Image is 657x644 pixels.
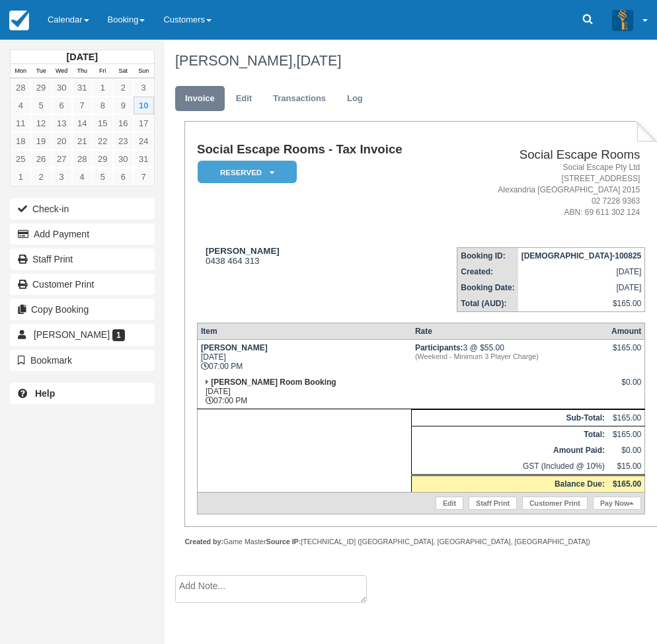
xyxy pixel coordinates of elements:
h2: Social Escape Rooms [436,148,640,162]
a: 31 [72,79,93,97]
a: 29 [31,79,52,97]
strong: Participants [415,343,463,352]
button: Bookmark [10,350,155,371]
td: 3 @ $55.00 [412,340,608,375]
a: 2 [113,79,134,97]
button: Check-in [10,198,155,220]
td: $165.00 [608,426,645,443]
a: 2 [31,168,52,186]
a: 1 [11,168,31,186]
a: 8 [93,97,113,114]
div: 0438 464 313 [197,246,431,266]
a: Log [337,86,373,112]
th: Mon [11,64,31,79]
button: Copy Booking [10,299,155,320]
a: 3 [134,79,154,97]
a: 24 [134,132,154,150]
strong: [PERSON_NAME] [206,246,280,256]
address: Social Escape Pty Ltd [STREET_ADDRESS] Alexandria [GEOGRAPHIC_DATA] 2015 02 7228 9363 ABN: 69 611... [436,162,640,219]
th: Tue [31,64,52,79]
strong: $165.00 [613,479,641,489]
a: 3 [52,168,72,186]
a: 10 [134,97,154,114]
a: Edit [436,497,463,510]
img: A3 [612,9,633,30]
b: Help [35,388,55,399]
a: 16 [113,114,134,132]
a: Customer Print [522,497,588,510]
th: Created: [457,264,518,280]
a: 30 [113,150,134,168]
a: 7 [72,97,93,114]
td: $165.00 [608,410,645,426]
a: 19 [31,132,52,150]
div: $165.00 [611,343,641,363]
th: Balance Due: [412,475,608,493]
td: [DATE] 07:00 PM [197,374,411,409]
a: 11 [11,114,31,132]
td: $0.00 [608,442,645,458]
th: Amount Paid: [412,442,608,458]
a: Help [10,383,155,404]
th: Total (AUD): [457,296,518,312]
a: 26 [31,150,52,168]
h1: Social Escape Rooms - Tax Invoice [197,143,431,157]
strong: Created by: [184,538,223,545]
span: [DATE] [296,52,341,69]
a: 23 [113,132,134,150]
td: $15.00 [608,458,645,475]
a: Customer Print [10,274,155,295]
a: 20 [52,132,72,150]
a: Reserved [197,160,292,184]
a: 6 [113,168,134,186]
th: Item [197,323,411,340]
strong: [DEMOGRAPHIC_DATA]-100825 [522,251,642,261]
a: 21 [72,132,93,150]
td: GST (Included @ 10%) [412,458,608,475]
th: Fri [93,64,113,79]
a: 28 [11,79,31,97]
span: [PERSON_NAME] [34,329,110,340]
a: 13 [52,114,72,132]
a: Pay Now [593,497,641,510]
strong: Source IP: [266,538,301,545]
td: [DATE] 07:00 PM [197,340,411,375]
td: [DATE] [518,264,645,280]
strong: [DATE] [67,52,98,62]
th: Sun [134,64,154,79]
a: Edit [226,86,262,112]
a: 18 [11,132,31,150]
strong: [PERSON_NAME] Room Booking [211,378,336,387]
a: 7 [134,168,154,186]
th: Rate [412,323,608,340]
th: Wed [52,64,72,79]
a: 22 [93,132,113,150]
th: Total: [412,426,608,443]
em: (Weekend - Minimum 3 Player Charge) [415,352,605,360]
div: $0.00 [611,378,641,397]
a: 14 [72,114,93,132]
span: 1 [112,329,125,341]
a: 17 [134,114,154,132]
th: Sub-Total: [412,410,608,426]
a: 30 [52,79,72,97]
strong: [PERSON_NAME] [201,343,268,352]
th: Amount [608,323,645,340]
a: Invoice [175,86,225,112]
a: Transactions [263,86,336,112]
th: Booking ID: [457,248,518,264]
a: 4 [11,97,31,114]
a: 5 [93,168,113,186]
a: 5 [31,97,52,114]
a: 6 [52,97,72,114]
td: $165.00 [518,296,645,312]
a: 1 [93,79,113,97]
a: 15 [93,114,113,132]
a: Staff Print [469,497,517,510]
img: checkfront-main-nav-mini-logo.png [9,11,29,30]
a: 25 [11,150,31,168]
a: 27 [52,150,72,168]
a: 9 [113,97,134,114]
th: Sat [113,64,134,79]
button: Add Payment [10,223,155,245]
